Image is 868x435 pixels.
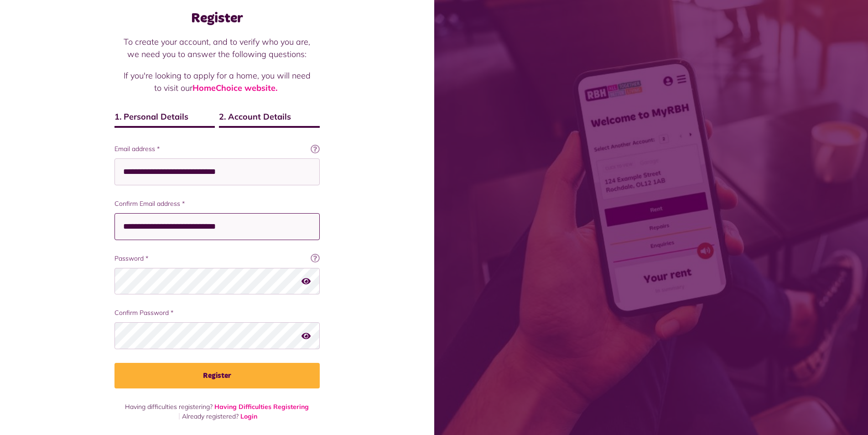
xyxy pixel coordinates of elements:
[114,144,320,154] label: Email address *
[114,254,320,263] label: Password *
[214,403,309,411] a: Having Difficulties Registering
[114,363,320,388] button: Register
[240,412,257,420] a: Login
[219,110,320,128] span: 2. Account Details
[125,403,213,411] span: Having difficulties registering?
[114,308,320,318] label: Confirm Password *
[182,412,239,420] span: Already registered?
[124,69,311,94] p: If you're looking to apply for a home, you will need to visit our
[114,199,320,209] label: Confirm Email address *
[114,10,320,26] h1: Register
[114,110,215,128] span: 1. Personal Details
[124,36,311,60] p: To create your account, and to verify who you are, we need you to answer the following questions:
[192,83,277,93] a: HomeChoice website.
